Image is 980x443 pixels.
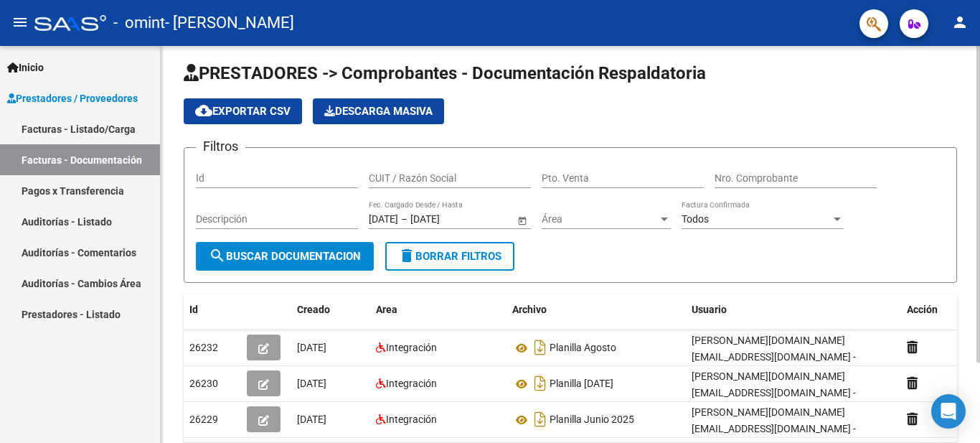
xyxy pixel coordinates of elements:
[550,414,634,426] span: Planilla Junio 2025
[313,98,444,124] app-download-masive: Descarga masiva de comprobantes (adjuntos)
[324,105,433,118] span: Descarga Masiva
[209,247,226,264] mat-icon: search
[550,342,616,354] span: Planilla Agosto
[184,63,706,83] span: PRESTADORES -> Comprobantes - Documentación Respaldatoria
[297,378,326,389] span: [DATE]
[512,304,547,315] span: Archivo
[386,414,437,425] span: Integración
[184,294,241,325] datatable-header-cell: Id
[951,14,969,31] mat-icon: person
[189,378,218,389] span: 26230
[686,294,901,325] datatable-header-cell: Usuario
[385,242,514,271] button: Borrar Filtros
[113,7,165,39] span: - omint
[370,294,507,325] datatable-header-cell: Area
[165,7,294,39] span: - [PERSON_NAME]
[291,294,370,325] datatable-header-cell: Creado
[692,335,856,379] span: [PERSON_NAME][DOMAIN_NAME][EMAIL_ADDRESS][DOMAIN_NAME] - [PERSON_NAME] [PERSON_NAME]
[189,414,218,425] span: 26229
[901,294,973,325] datatable-header-cell: Acción
[297,414,326,425] span: [DATE]
[297,342,326,353] span: [DATE]
[398,247,415,264] mat-icon: delete
[195,105,291,118] span: Exportar CSV
[398,250,501,263] span: Borrar Filtros
[531,408,550,431] i: Descargar documento
[11,14,29,31] mat-icon: menu
[369,213,398,225] input: Fecha inicio
[209,250,361,263] span: Buscar Documentacion
[386,378,437,389] span: Integración
[196,242,374,271] button: Buscar Documentacion
[376,304,397,315] span: Area
[297,304,330,315] span: Creado
[386,342,437,353] span: Integración
[196,136,245,157] h3: Filtros
[195,102,212,119] mat-icon: cloud_download
[189,342,218,353] span: 26232
[531,336,550,359] i: Descargar documento
[7,60,44,75] span: Inicio
[514,213,529,228] button: Open calendar
[313,98,444,124] button: Descarga Masiva
[7,90,138,106] span: Prestadores / Proveedores
[542,213,658,225] span: Área
[931,394,966,429] div: Open Intercom Messenger
[507,294,686,325] datatable-header-cell: Archivo
[410,213,481,225] input: Fecha fin
[692,304,727,315] span: Usuario
[401,213,407,225] span: –
[184,98,302,124] button: Exportar CSV
[531,372,550,395] i: Descargar documento
[682,213,709,225] span: Todos
[189,304,198,315] span: Id
[692,370,856,415] span: [PERSON_NAME][DOMAIN_NAME][EMAIL_ADDRESS][DOMAIN_NAME] - [PERSON_NAME] [PERSON_NAME]
[550,378,613,390] span: Planilla [DATE]
[907,304,938,315] span: Acción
